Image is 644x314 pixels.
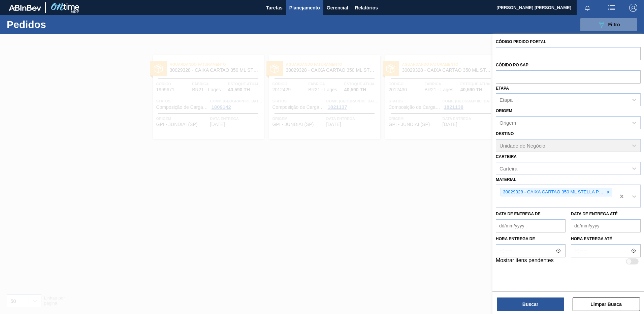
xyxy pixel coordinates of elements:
[571,234,641,244] label: Hora entrega até
[496,219,566,232] input: dd/mm/yyyy
[500,97,513,103] div: Etapa
[355,4,378,12] span: Relatórios
[496,257,554,265] label: Mostrar itens pendentes
[577,3,598,12] button: Notificações
[266,4,283,12] span: Tarefas
[496,154,517,159] label: Carteira
[9,5,41,11] img: TNhmsLtSVTkK8tSr43FrP2fwEKptu5GPRR3wAAAABJRU5ErkJggg==
[496,177,516,182] label: Material
[608,4,616,12] img: userActions
[289,4,320,12] span: Planejamento
[7,21,107,28] h1: Pedidos
[496,131,514,136] label: Destino
[500,165,517,171] div: Carteira
[496,86,509,91] label: Etapa
[496,234,566,244] label: Hora entrega de
[496,212,541,216] label: Data de Entrega de
[501,188,605,196] div: 30029328 - CAIXA CARTAO 350 ML STELLA PURE GOLD C08
[571,219,641,232] input: dd/mm/yyyy
[496,39,546,44] label: Código Pedido Portal
[580,18,637,31] button: Filtro
[500,120,516,126] div: Origem
[496,63,528,67] label: Códido PO SAP
[571,212,618,216] label: Data de Entrega até
[496,108,512,113] label: Origem
[608,22,620,27] span: Filtro
[327,4,348,12] span: Gerencial
[629,4,637,12] img: Logout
